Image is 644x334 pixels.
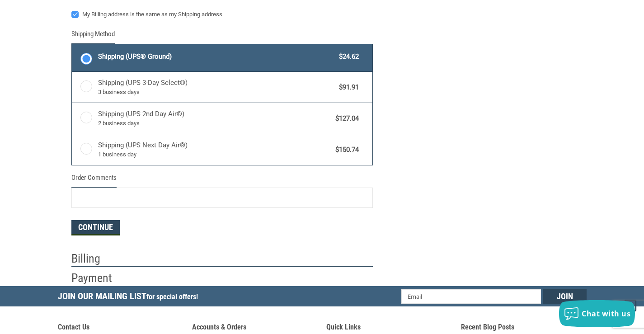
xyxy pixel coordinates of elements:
input: Email [401,289,541,304]
span: 3 business days [98,88,335,97]
span: Shipping (UPS 2nd Day Air®) [98,109,331,128]
label: My Billing address is the same as my Shipping address [71,11,373,18]
h5: Quick Links [326,323,452,334]
span: $127.04 [331,113,359,124]
h5: Join Our Mailing List [58,286,202,309]
button: Chat with us [559,300,635,327]
span: 1 business day [98,150,331,159]
span: $91.91 [335,82,359,93]
span: $24.62 [335,52,359,62]
span: Chat with us [582,309,630,319]
legend: Order Comments [71,173,117,188]
span: Shipping (UPS® Ground) [98,52,335,62]
legend: Shipping Method [71,29,115,44]
span: for special offers! [146,292,198,301]
h5: Accounts & Orders [192,323,318,334]
h5: Recent Blog Posts [461,323,587,334]
span: Shipping (UPS Next Day Air®) [98,140,331,159]
span: 2 business days [98,119,331,128]
h5: Contact Us [58,323,183,334]
span: $150.74 [331,145,359,155]
h2: Payment [71,271,124,286]
h2: Billing [71,251,124,266]
input: Join [543,289,587,304]
span: Shipping (UPS 3-Day Select®) [98,78,335,97]
button: Continue [71,220,120,235]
